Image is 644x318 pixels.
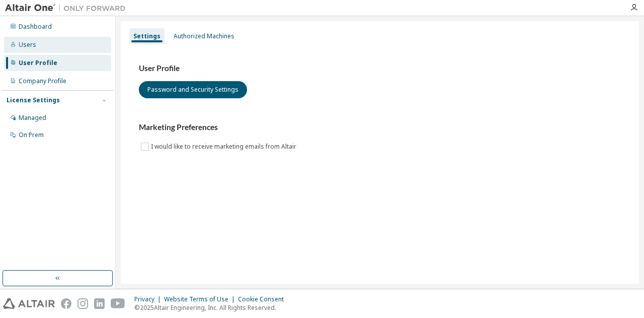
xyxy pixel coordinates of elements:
div: Privacy [134,295,164,303]
h3: Marketing Preferences [139,122,621,133]
div: Company Profile [19,77,66,85]
img: facebook.svg [61,298,71,309]
h3: User Profile [139,63,621,74]
div: Cookie Consent [238,295,290,303]
img: youtube.svg [111,298,125,309]
div: On Prem [19,131,44,139]
div: User Profile [19,59,57,67]
div: Website Terms of Use [164,295,238,303]
img: altair_logo.svg [3,298,55,309]
img: Altair One [5,3,131,13]
div: Users [19,41,36,49]
div: Managed [19,114,46,122]
label: I would like to receive marketing emails from Altair [151,141,298,153]
button: Password and Security Settings [139,81,247,98]
div: Settings [133,32,160,40]
div: License Settings [7,96,60,104]
div: Authorized Machines [174,32,234,40]
p: © 2025 Altair Engineering, Inc. All Rights Reserved. [134,303,290,312]
img: instagram.svg [77,298,88,309]
div: Dashboard [19,23,52,31]
img: linkedin.svg [94,298,105,309]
